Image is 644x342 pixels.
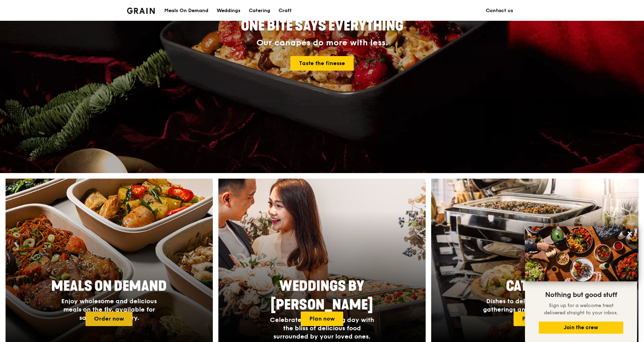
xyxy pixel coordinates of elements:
a: Plan now [301,312,343,326]
div: Our canapés do more with less. [198,38,447,48]
span: Celebrate your wedding day with the bliss of delicious food surrounded by your loved ones. [270,316,374,340]
div: Meals On Demand [164,0,208,21]
a: Contact us [482,0,517,21]
div: Catering [249,0,270,21]
a: Weddings [212,0,245,21]
span: ONE BITE SAYS EVERYTHING [241,18,403,34]
span: Enjoy wholesome and delicious meals on the fly, available for same-day delivery. [61,297,157,322]
a: Catering [245,0,274,21]
a: Order now [85,312,133,326]
a: Taste the finesse [290,56,354,71]
img: Grain [127,8,155,14]
button: Close [624,228,635,239]
span: Weddings by [PERSON_NAME] [271,278,373,313]
img: DSC07876-Edit02-Large.jpeg [525,226,637,281]
span: Catering [506,278,564,295]
button: Join the crew [539,322,623,334]
div: Craft [279,0,292,21]
span: Sign up for a welcome treat delivered straight to your inbox. [544,303,618,316]
span: Nothing but good stuff [545,291,617,299]
span: Meals On Demand [51,278,167,295]
a: Craft [274,0,296,21]
div: Weddings [217,0,241,21]
a: Plan now [514,312,556,326]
